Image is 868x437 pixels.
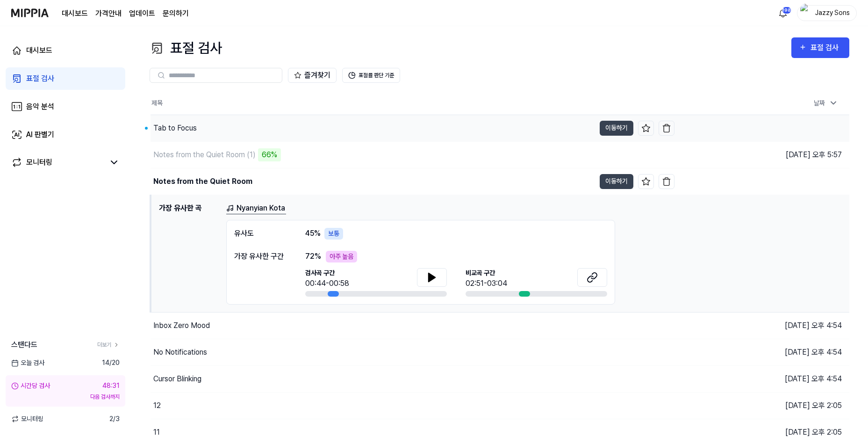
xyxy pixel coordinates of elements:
[102,381,120,391] div: 48:31
[814,7,851,18] div: Jazzy Sons
[6,67,125,90] a: 표절 검사
[305,278,349,289] div: 00:44-00:58
[234,251,287,262] div: 가장 유사한 구간
[305,268,349,278] span: 검사곡 구간
[163,8,189,19] a: 문의하기
[11,414,43,424] span: 모니터링
[777,7,789,19] img: 알림
[674,312,849,339] td: [DATE] 오후 4:54
[797,5,857,21] button: profileJazzy Sons
[109,414,120,424] span: 2 / 3
[811,42,842,54] div: 표절 검사
[600,174,633,189] button: 이동하기
[674,168,849,195] td: [DATE] 오후 5:57
[800,4,811,22] img: profile
[26,129,54,140] div: AI 판별기
[662,177,671,186] img: delete
[775,6,790,21] button: 알림198
[674,365,849,392] td: [DATE] 오후 4:54
[6,95,125,118] a: 음악 분석
[26,45,52,56] div: 대시보드
[153,123,197,134] div: Tab to Focus
[466,278,507,289] div: 02:51-03:04
[324,228,343,240] div: 보통
[305,228,321,239] span: 45 %
[159,203,219,305] h1: 가장 유사한 곡
[305,251,321,262] span: 72 %
[674,141,849,168] td: [DATE] 오후 5:57
[129,8,155,19] a: 업데이트
[258,148,281,161] div: 66%
[11,358,44,368] span: 오늘 검사
[326,251,357,262] div: 아주 높음
[153,176,252,187] div: Notes from the Quiet Room
[153,347,207,358] div: No Notifications
[234,228,287,240] div: 유사도
[342,68,400,83] button: 표절률 판단 기준
[97,341,120,349] a: 더보기
[674,115,849,141] td: [DATE] 오후 5:57
[95,8,122,19] button: 가격안내
[151,92,674,115] th: 제목
[662,124,671,133] img: delete
[26,73,54,84] div: 표절 검사
[791,37,849,58] button: 표절 검사
[600,121,633,136] button: 이동하기
[153,320,210,331] div: Inbox Zero Mood
[102,358,120,368] span: 14 / 20
[153,373,201,385] div: Cursor Blinking
[153,400,161,411] div: 12
[62,8,88,19] a: 대시보드
[810,95,842,111] div: 날짜
[466,268,507,278] span: 비교곡 구간
[26,157,52,168] div: 모니터링
[11,381,50,391] div: 시간당 검사
[11,157,105,168] a: 모니터링
[6,39,125,62] a: 대시보드
[226,203,286,214] a: Nyanyian Kota
[6,124,125,146] a: AI 판별기
[26,101,54,112] div: 음악 분석
[11,339,37,350] span: 스탠다드
[153,149,256,160] div: Notes from the Quiet Room (1)
[288,68,337,83] button: 즐겨찾기
[674,339,849,365] td: [DATE] 오후 4:54
[782,7,791,14] div: 198
[150,37,222,58] div: 표절 검사
[11,393,120,401] div: 다음 검사까지
[674,392,849,419] td: [DATE] 오후 2:05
